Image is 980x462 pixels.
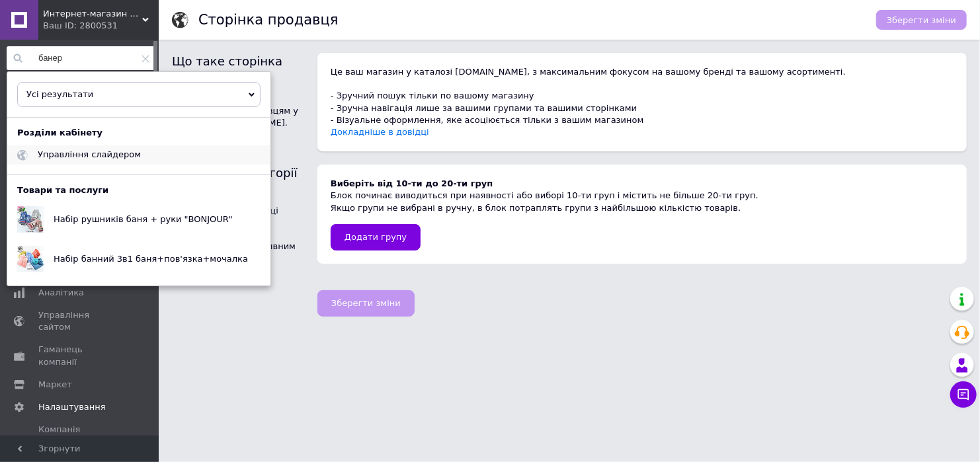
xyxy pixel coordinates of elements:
div: Це ваш магазин у каталозі [DOMAIN_NAME], з максимальним фокусом на вашому бренді та вашому асорти... [331,66,954,138]
span: Гаманець компанії [38,344,122,367]
span: Виберіть від 10-ти до 20-ти груп [331,178,493,188]
div: Якщо групи не вибрані в ручну, в блок потраплять групи з найбільшою кількістю товарів. [331,202,954,214]
button: Додати групу [331,224,421,250]
div: Товари та послуги [7,184,118,196]
span: Блок "ТОП категорiї продавця" [172,166,298,196]
span: Аналітика [38,287,84,299]
span: Набір банний 3в1 баня+пов'язка+мочалка [54,254,248,264]
span: Компанія [38,424,80,436]
span: Управління сайтом [38,309,122,333]
input: Пошук [7,46,156,70]
span: Интернет-магазин "КарІванчик" [43,8,142,20]
h2: Що таке сторінка продавця? [172,53,304,86]
div: Блок починає виводиться при наявності або виборі 10-ти груп і містить не більше 20-ти груп. [331,190,954,202]
button: Чат з покупцем [950,381,977,408]
span: Набір рушників баня + руки "BONJOUR" [54,214,233,224]
span: Маркет [38,379,72,391]
div: Розділи кабінету [7,127,112,139]
h1: Сторінка продавця [198,12,338,28]
span: Усі результати [26,89,93,99]
a: Докладніше в довідці [331,127,429,137]
span: Управління слайдером [38,149,141,159]
div: Ваш ID: 2800531 [43,20,159,32]
span: Налаштування [38,401,106,413]
span: Додати групу [345,232,407,242]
